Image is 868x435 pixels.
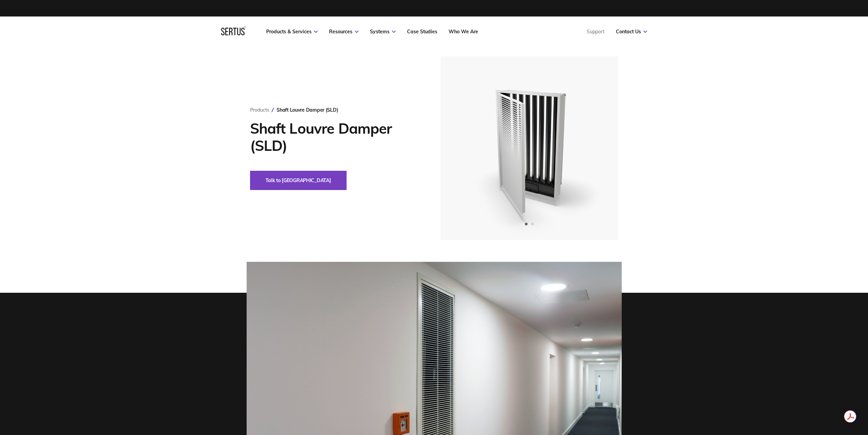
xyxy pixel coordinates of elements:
a: Case Studies [407,29,437,35]
a: Products [250,107,269,113]
button: Talk to [GEOGRAPHIC_DATA] [250,171,347,190]
span: Go to slide 2 [531,223,534,225]
a: Support [587,29,605,35]
a: Systems [370,29,396,35]
a: Resources [329,29,359,35]
a: Who We Are [449,29,478,35]
a: Products & Services [266,29,318,35]
iframe: Chat Widget [834,402,868,435]
a: Contact Us [616,29,647,35]
h1: Shaft Louvre Damper (SLD) [250,120,420,154]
